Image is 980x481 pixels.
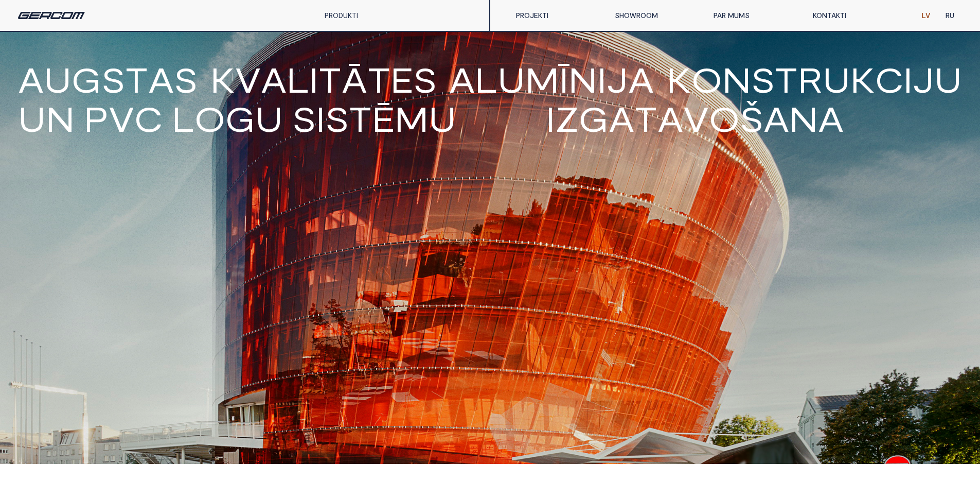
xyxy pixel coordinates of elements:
[84,101,109,136] span: P
[751,62,775,97] span: s
[657,101,683,136] span: A
[519,101,546,136] span: V
[818,101,844,136] span: A
[316,101,325,136] span: i
[109,101,134,136] span: V
[449,62,475,97] span: a
[497,62,525,97] span: u
[805,5,904,26] a: KONTAKTI
[789,101,818,136] span: N
[875,62,903,97] span: c
[172,101,194,136] span: l
[740,101,763,136] span: Š
[134,101,163,136] span: C
[609,101,634,136] span: A
[775,62,798,97] span: t
[325,11,358,20] a: PRODUKTI
[628,62,654,97] span: a
[287,62,309,97] span: l
[292,101,316,136] span: s
[546,101,555,136] span: I
[722,62,751,97] span: n
[597,62,607,97] span: i
[667,62,691,97] span: k
[508,5,607,26] a: PROJEKTI
[850,62,875,97] span: k
[72,62,101,97] span: g
[318,62,342,97] span: t
[174,62,198,97] span: s
[706,5,805,26] a: PAR MUMS
[579,101,609,136] span: G
[934,62,962,97] span: u
[683,101,709,136] span: V
[763,101,789,136] span: A
[210,62,235,97] span: k
[46,101,75,136] span: n
[823,62,850,97] span: u
[18,101,46,136] span: u
[798,62,823,97] span: r
[255,101,283,136] span: u
[235,62,261,97] span: v
[261,62,287,97] span: a
[372,101,395,136] span: ē
[555,101,579,136] span: Z
[559,62,568,97] span: ī
[44,62,72,97] span: u
[367,62,390,97] span: t
[709,101,740,136] span: O
[691,62,722,97] span: o
[466,101,492,136] span: V
[607,5,706,26] a: SHOWROOM
[568,62,597,97] span: n
[148,62,174,97] span: a
[913,62,934,97] span: j
[413,62,437,97] span: s
[101,62,125,97] span: s
[18,62,44,97] span: A
[492,101,519,136] span: V
[475,62,497,97] span: l
[225,101,255,136] span: g
[395,101,429,136] span: m
[390,62,413,97] span: e
[309,62,318,97] span: i
[634,101,657,136] span: T
[607,62,628,97] span: j
[325,101,349,136] span: s
[342,62,367,97] span: ā
[914,5,938,26] a: LV
[349,101,372,136] span: t
[938,5,962,26] a: RU
[903,62,913,97] span: i
[525,62,559,97] span: m
[194,101,225,136] span: o
[429,101,456,136] span: u
[125,62,148,97] span: t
